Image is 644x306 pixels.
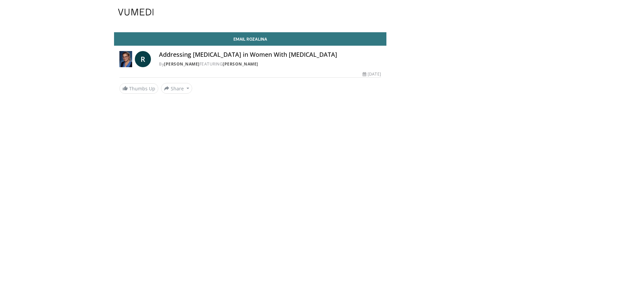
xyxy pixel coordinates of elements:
button: Share [161,83,192,94]
a: Thumbs Up [119,83,158,94]
div: [DATE] [363,71,381,77]
a: Email Rozalina [114,32,386,46]
div: By FEATURING [159,61,381,67]
a: [PERSON_NAME] [223,61,258,67]
img: Dr. Rozalina McCoy [119,51,132,67]
a: [PERSON_NAME] [164,61,200,67]
img: VuMedi Logo [118,9,154,15]
h4: Addressing [MEDICAL_DATA] in Women With [MEDICAL_DATA] [159,51,381,58]
a: R [135,51,151,67]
